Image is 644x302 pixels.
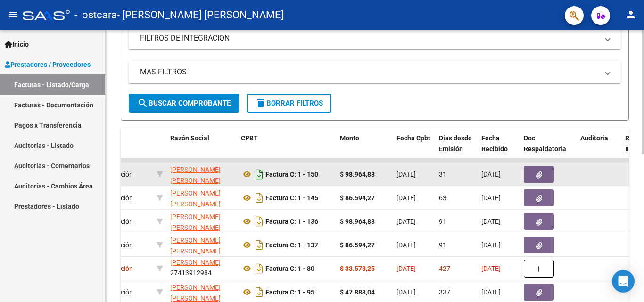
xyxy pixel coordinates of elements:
[481,134,508,153] span: Fecha Recibido
[170,237,221,255] span: [PERSON_NAME] [PERSON_NAME]
[396,134,430,142] span: Fecha Cpbt
[340,265,375,272] strong: $ 33.578,25
[265,288,314,296] strong: Factura C: 1 - 95
[439,194,446,202] span: 63
[265,194,318,202] strong: Factura C: 1 - 145
[481,288,501,296] span: [DATE]
[481,241,501,249] span: [DATE]
[265,265,314,272] strong: Factura C: 1 - 80
[439,218,446,225] span: 91
[478,128,520,170] datatable-header-cell: Fecha Recibido
[265,241,318,249] strong: Factura C: 1 - 137
[439,288,450,296] span: 337
[481,194,501,202] span: [DATE]
[340,288,375,296] strong: $ 47.883,04
[140,67,598,77] mat-panel-title: MAS FILTROS
[170,188,233,208] div: 27413912984
[340,194,375,202] strong: $ 86.594,27
[439,265,450,272] span: 427
[170,259,233,278] div: 27413912984
[253,237,265,253] i: Descargar documento
[396,265,416,272] span: [DATE]
[140,33,598,43] mat-panel-title: FILTROS DE INTEGRACION
[393,128,435,170] datatable-header-cell: Fecha Cpbt
[396,241,416,249] span: [DATE]
[170,166,221,184] span: [PERSON_NAME] [PERSON_NAME]
[481,218,501,225] span: [DATE]
[396,171,416,178] span: [DATE]
[170,212,233,231] div: 27413912984
[137,99,231,107] span: Buscar Comprobante
[89,128,153,170] datatable-header-cell: Area
[340,171,375,178] strong: $ 98.964,88
[253,167,265,182] i: Descargar documento
[577,128,621,170] datatable-header-cell: Auditoria
[396,288,416,296] span: [DATE]
[524,134,566,153] span: Doc Respaldatoria
[137,98,149,109] mat-icon: search
[255,98,266,109] mat-icon: delete
[166,128,237,170] datatable-header-cell: Razón Social
[241,134,258,142] span: CPBT
[237,128,336,170] datatable-header-cell: CPBT
[439,171,446,178] span: 31
[5,59,91,70] span: Prestadores / Proveedores
[439,134,472,153] span: Días desde Emisión
[439,241,446,249] span: 91
[170,164,233,184] div: 27413912984
[580,134,608,142] span: Auditoria
[435,128,478,170] datatable-header-cell: Días desde Emisión
[612,270,635,293] div: Open Intercom Messenger
[340,134,359,142] span: Monto
[170,282,233,302] div: 27413912984
[340,241,375,249] strong: $ 86.594,27
[340,218,375,225] strong: $ 98.964,88
[8,9,19,20] mat-icon: menu
[481,171,501,178] span: [DATE]
[253,261,265,276] i: Descargar documento
[396,194,416,202] span: [DATE]
[74,5,117,25] span: - ostcara
[170,213,221,231] span: [PERSON_NAME] [PERSON_NAME]
[481,265,501,272] span: [DATE]
[265,218,318,225] strong: Factura C: 1 - 136
[117,5,284,25] span: - [PERSON_NAME] [PERSON_NAME]
[247,94,331,113] button: Borrar Filtros
[129,27,621,49] mat-expansion-panel-header: FILTROS DE INTEGRACION
[253,285,265,300] i: Descargar documento
[255,99,323,107] span: Borrar Filtros
[170,235,233,255] div: 27413912984
[520,128,577,170] datatable-header-cell: Doc Respaldatoria
[253,214,265,229] i: Descargar documento
[625,9,636,20] mat-icon: person
[253,190,265,205] i: Descargar documento
[170,189,221,208] span: [PERSON_NAME] [PERSON_NAME]
[170,284,221,302] span: [PERSON_NAME] [PERSON_NAME]
[265,171,318,178] strong: Factura C: 1 - 150
[170,134,209,142] span: Razón Social
[5,39,29,49] span: Inicio
[336,128,393,170] datatable-header-cell: Monto
[129,61,621,83] mat-expansion-panel-header: MAS FILTROS
[396,218,416,225] span: [DATE]
[129,94,239,113] button: Buscar Comprobante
